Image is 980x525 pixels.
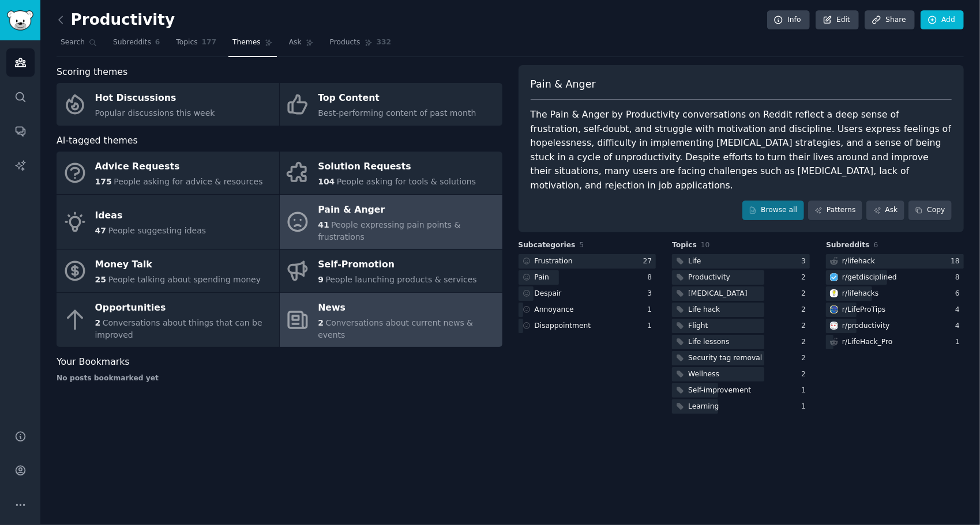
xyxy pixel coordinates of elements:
div: 6 [955,289,964,299]
a: Self-improvement1 [672,383,810,398]
a: Solution Requests104People asking for tools & solutions [280,152,502,194]
div: 2 [801,337,810,348]
span: AI-tagged themes [57,134,138,148]
div: 2 [801,321,810,331]
a: Life3 [672,254,810,269]
div: News [318,299,496,317]
span: People asking for tools & solutions [337,177,476,186]
div: Pain & Anger [318,201,496,219]
div: 2 [801,353,810,364]
a: Add [921,10,964,30]
a: Wellness2 [672,367,810,382]
span: Conversations about things that can be improved [95,318,262,339]
a: Ask [285,33,318,57]
span: 47 [95,226,106,235]
span: 2 [318,318,324,327]
img: productivity [830,322,838,330]
a: Share [865,10,914,30]
div: 27 [643,256,656,267]
div: 1 [648,321,656,331]
span: Best-performing content of past month [318,108,476,118]
a: Search [57,33,101,57]
span: Topics [672,240,697,251]
a: Learning1 [672,399,810,414]
span: Search [61,37,85,48]
a: Topics177 [172,33,220,57]
a: [MEDICAL_DATA]2 [672,286,810,301]
span: Products [330,37,361,48]
div: Self-Promotion [318,256,477,274]
div: 1 [648,305,656,315]
div: Pain [535,273,550,283]
div: r/ getdisciplined [842,273,897,283]
a: Pain & Anger41People expressing pain points & frustrations [280,195,502,250]
a: Life hack2 [672,303,810,317]
a: Life lessons2 [672,335,810,349]
a: Ideas47People suggesting ideas [57,195,279,250]
div: 1 [801,386,810,396]
a: Browse all [742,201,804,220]
div: 3 [801,256,810,267]
div: 8 [648,273,656,283]
div: [MEDICAL_DATA] [688,289,747,299]
img: GummySearch logo [7,10,33,31]
div: 2 [801,289,810,299]
a: LifeProTipsr/LifeProTips4 [826,303,964,317]
a: Money Talk25People talking about spending money [57,250,279,292]
img: lifehacks [830,289,838,297]
a: Flight2 [672,319,810,333]
div: No posts bookmarked yet [57,373,502,384]
span: Subreddits [826,240,870,251]
a: lifehacksr/lifehacks6 [826,286,964,301]
span: Conversations about current news & events [318,318,473,339]
span: People suggesting ideas [108,226,206,235]
span: Subreddits [113,37,151,48]
div: Life hack [688,305,720,315]
a: Frustration27 [519,254,656,269]
a: getdisciplinedr/getdisciplined8 [826,270,964,285]
div: Annoyance [535,305,574,315]
div: 4 [955,321,964,331]
div: r/ LifeHack_Pro [842,337,892,348]
div: 2 [801,305,810,315]
div: Learning [688,402,719,412]
div: Hot Discussions [95,89,215,108]
div: Life lessons [688,337,729,348]
div: Ideas [95,207,206,225]
div: Disappointment [535,321,591,331]
span: 41 [318,220,329,229]
span: Topics [176,37,197,48]
a: Themes [228,33,277,57]
a: Top ContentBest-performing content of past month [280,83,502,126]
span: Subcategories [519,240,576,251]
a: Info [767,10,810,30]
div: Wellness [688,369,719,380]
span: People launching products & services [326,275,477,284]
div: 8 [955,273,964,283]
a: Opportunities2Conversations about things that can be improved [57,293,279,348]
div: Frustration [535,256,573,267]
button: Copy [908,201,952,220]
img: LifeProTips [830,305,838,314]
span: People asking for advice & resources [114,177,262,186]
span: Your Bookmarks [57,355,130,369]
a: Self-Promotion9People launching products & services [280,250,502,292]
a: Pain8 [519,270,656,285]
span: Popular discussions this week [95,108,215,118]
span: People expressing pain points & frustrations [318,220,460,241]
a: Hot DiscussionsPopular discussions this week [57,83,279,126]
div: The Pain & Anger by Productivity conversations on Reddit reflect a deep sense of frustration, sel... [531,108,952,192]
span: 25 [95,275,106,284]
h2: Productivity [57,11,175,29]
a: Edit [816,10,859,30]
span: Themes [232,37,261,48]
div: 2 [801,273,810,283]
span: 9 [318,275,324,284]
span: 332 [377,37,392,48]
span: Scoring themes [57,65,127,80]
a: Advice Requests175People asking for advice & resources [57,152,279,194]
span: 175 [95,177,112,186]
div: 1 [801,402,810,412]
div: r/ LifeProTips [842,305,885,315]
div: Money Talk [95,256,261,274]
